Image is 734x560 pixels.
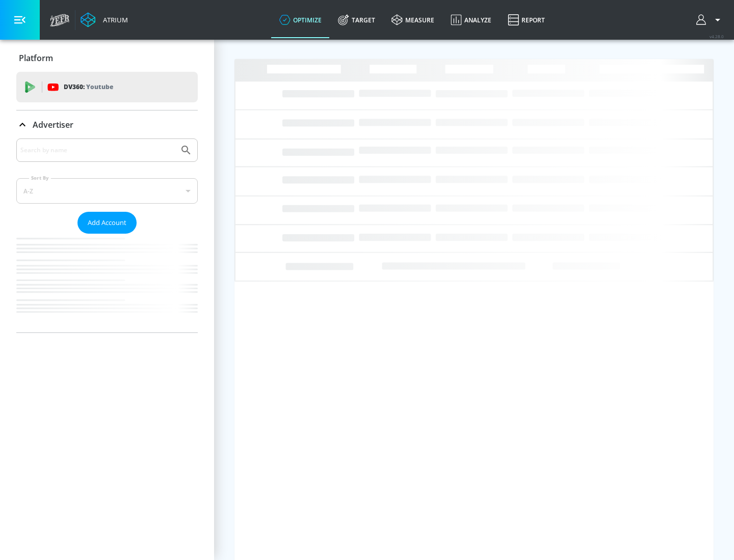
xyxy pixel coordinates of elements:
button: Add Account [77,212,137,234]
div: Atrium [99,15,128,24]
a: Report [500,2,553,38]
p: Advertiser [33,119,73,130]
span: Add Account [88,217,126,229]
a: optimize [271,2,330,38]
nav: list of Advertiser [16,234,198,332]
input: Search by name [20,144,175,157]
p: DV360: [64,81,113,93]
a: Target [330,2,383,38]
div: Platform [16,44,198,72]
p: Platform [19,52,53,64]
label: Sort By [29,175,51,181]
span: v 4.28.0 [710,34,724,39]
div: Advertiser [16,138,198,332]
div: DV360: Youtube [16,72,198,102]
div: Advertiser [16,110,198,139]
a: Atrium [81,12,128,27]
div: A-Z [16,178,198,204]
p: Youtube [86,81,113,92]
a: measure [383,2,442,38]
a: Analyze [442,2,500,38]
